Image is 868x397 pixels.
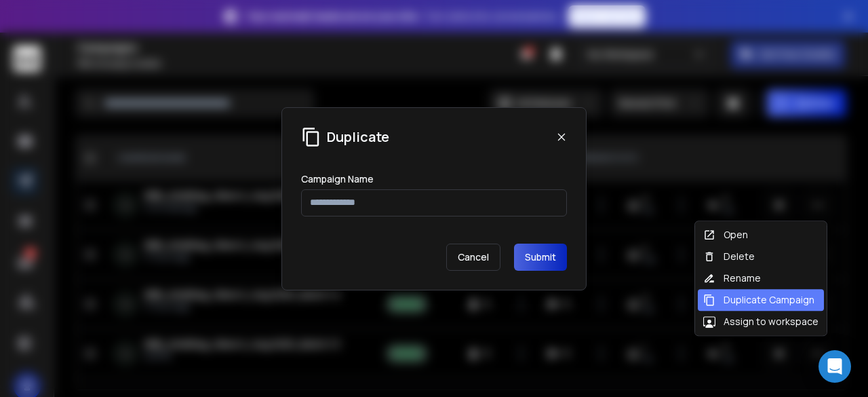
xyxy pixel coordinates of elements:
div: Open [703,228,748,242]
div: Rename [703,271,761,285]
button: Submit [514,244,567,271]
h1: Duplicate [327,128,389,147]
label: Campaign Name [301,174,374,184]
div: Duplicate Campaign [703,293,814,307]
div: Assign to workspace [703,315,818,328]
div: Delete [703,250,755,263]
p: Cancel [446,244,500,271]
div: Open Intercom Messenger [818,350,851,383]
